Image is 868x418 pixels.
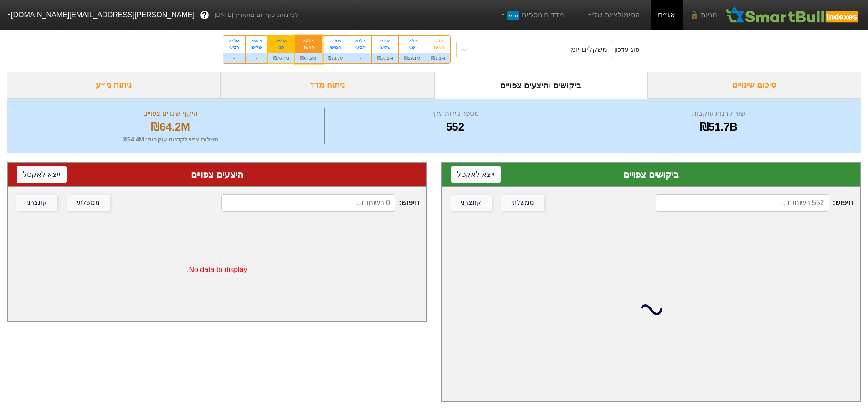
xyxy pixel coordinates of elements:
button: ייצא לאקסל [17,166,67,183]
a: הסימולציות שלי [582,6,643,24]
input: 552 רשומות... [656,194,829,212]
div: ₪1.1M [426,53,450,63]
div: No data to display. [8,219,426,321]
div: ₪76.7M [268,53,295,63]
div: מספר ניירות ערך [327,108,583,119]
div: שלישי [377,44,393,50]
div: ראשון [300,44,316,50]
button: ממשלתי [67,195,110,211]
div: ביקושים צפויים [451,168,852,181]
div: רביעי [355,44,366,50]
div: ₪51.7B [588,119,849,135]
a: מדדים נוספיםחדש [495,6,568,24]
div: רביעי [229,44,240,50]
div: ממשלתי [511,198,534,208]
div: שני [273,44,289,50]
button: ממשלתי [501,195,544,211]
div: סוג עדכון [614,45,639,55]
div: 25/08 [273,38,289,44]
div: ביקושים והיצעים צפויים [434,72,648,99]
div: ראשון [431,44,445,50]
img: loading... [640,299,662,321]
div: 20/08 [355,38,366,44]
span: חיפוש : [221,194,419,212]
div: 27/08 [229,38,240,44]
div: שלישי [251,44,262,50]
div: 18/08 [404,38,420,44]
button: קונצרני [16,195,57,211]
div: שני [404,44,420,50]
div: ₪10.2M [372,53,399,63]
div: 552 [327,119,583,135]
button: ייצא לאקסל [451,166,501,183]
div: 24/08 [300,38,316,44]
div: ₪64.2M [19,119,322,135]
button: קונצרני [450,195,492,211]
span: ? [202,9,207,21]
div: 26/08 [251,38,262,44]
div: - [223,53,245,63]
span: חיפוש : [656,194,853,212]
div: קונצרני [461,198,481,208]
div: חמישי [328,44,344,50]
div: ₪29.1M [399,53,426,63]
span: חדש [507,11,519,20]
div: תשלום צפוי לקרנות עוקבות : ₪64.4M [19,135,322,144]
div: שווי קרנות עוקבות [588,108,849,119]
div: 17/08 [431,38,445,44]
div: ניתוח מדד [221,72,434,99]
span: לפי נתוני סוף יום מתאריך [DATE] [215,10,298,20]
div: - [246,53,267,63]
div: משקלים יומי [569,44,607,55]
div: ניתוח ני״ע [7,72,221,99]
img: SmartBull [724,6,861,24]
div: 19/08 [377,38,393,44]
div: 21/08 [328,38,344,44]
div: ממשלתי [77,198,100,208]
div: - [349,53,371,63]
input: 0 רשומות... [221,194,395,212]
div: ₪73.7M [322,53,349,63]
div: סיכום שינויים [647,72,861,99]
div: היקף שינויים צפויים [19,108,322,119]
div: ₪64.2M [295,53,322,63]
div: קונצרני [26,198,47,208]
div: היצעים צפויים [17,168,417,181]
